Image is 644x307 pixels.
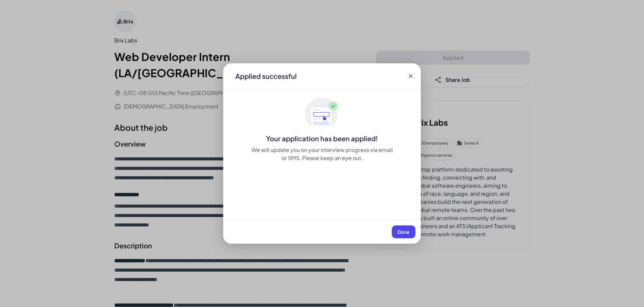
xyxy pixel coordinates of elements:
[398,229,410,235] span: Done
[235,71,297,81] div: Applied successful
[392,225,415,238] button: Done
[223,134,421,143] div: Your application has been applied!
[305,97,339,131] img: ApplyedMaskGroup3.svg
[250,146,394,162] div: We will update you on your interview progress via email or SMS. Please keep an eye out.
